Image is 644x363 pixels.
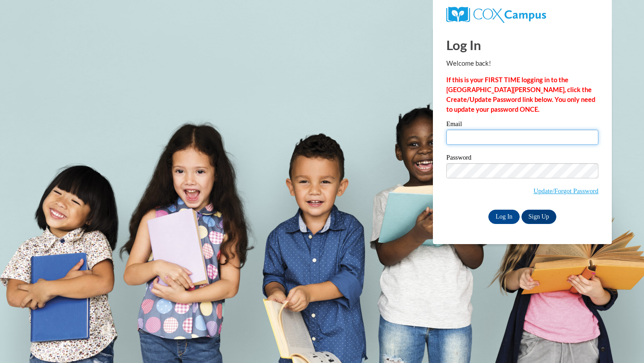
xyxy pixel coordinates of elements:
[446,10,546,18] a: COX Campus
[446,7,546,23] img: COX Campus
[488,210,520,224] input: Log In
[446,121,598,130] label: Email
[446,59,598,68] p: Welcome back!
[446,76,595,113] strong: If this is your FIRST TIME logging in to the [GEOGRAPHIC_DATA][PERSON_NAME], click the Create/Upd...
[534,187,598,194] a: Update/Forgot Password
[521,210,556,224] a: Sign Up
[446,36,598,54] h1: Log In
[446,154,598,163] label: Password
